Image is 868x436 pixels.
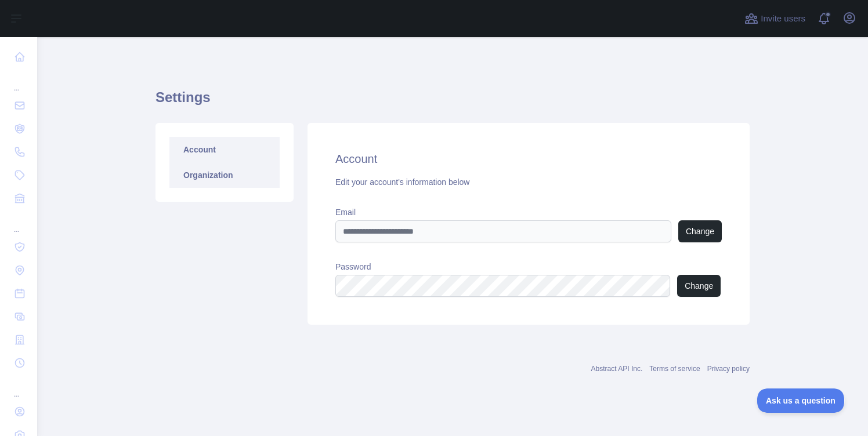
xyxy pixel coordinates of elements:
[591,365,643,373] a: Abstract API Inc.
[649,365,700,373] a: Terms of service
[335,151,722,167] h2: Account
[677,275,721,297] button: Change
[761,12,805,26] span: Invite users
[707,365,750,373] a: Privacy policy
[678,220,722,242] button: Change
[335,176,722,188] div: Edit your account's information below
[742,9,808,28] button: Invite users
[9,376,28,399] div: ...
[9,211,28,234] div: ...
[9,70,28,93] div: ...
[169,137,280,162] a: Account
[335,206,722,218] label: Email
[155,88,750,116] h1: Settings
[335,261,722,272] label: Password
[757,388,845,413] iframe: Toggle Customer Support
[169,162,280,188] a: Organization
